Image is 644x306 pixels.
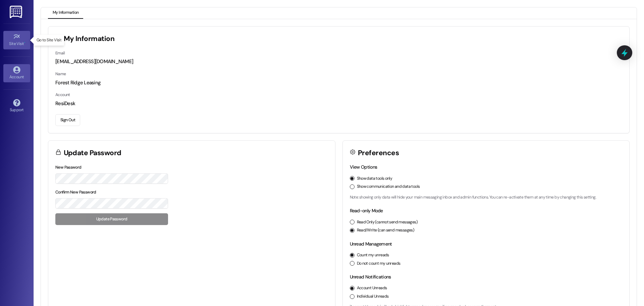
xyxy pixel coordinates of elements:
label: Read Only (cannot send messages) [357,219,418,225]
button: My Information [48,7,83,19]
label: Account Unreads [357,285,387,291]
label: Unread Management [350,241,392,247]
h3: Preferences [358,149,399,157]
label: Show data tools only [357,176,392,182]
label: Show communication and data tools [357,184,420,190]
label: Email [55,50,65,56]
label: Count my unreads [357,252,389,258]
label: Individual Unreads [357,294,389,300]
label: New Password [55,165,82,170]
button: Sign Out [55,114,80,126]
div: [EMAIL_ADDRESS][DOMAIN_NAME] [55,58,622,65]
img: ResiDesk Logo [10,6,23,18]
span: • [24,40,25,45]
label: Name [55,71,66,77]
label: Confirm New Password [55,189,96,195]
h3: Update Password [64,149,121,157]
label: Unread Notifications [350,274,391,280]
a: Account [3,64,30,82]
label: View Options [350,164,377,170]
label: Do not count my unreads [357,261,400,267]
label: Read-only Mode [350,208,383,214]
h3: My Information [64,35,115,42]
label: Read/Write (can send messages) [357,227,415,233]
a: Site Visit • [3,31,30,49]
div: ResiDesk [55,100,622,107]
p: Note: showing only data will hide your main messaging inbox and admin functions. You can re-activ... [350,194,623,201]
label: Account [55,92,70,97]
div: Forest Ridge Leasing [55,79,622,86]
a: Support [3,97,30,115]
p: Go to Site Visit [37,37,61,43]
